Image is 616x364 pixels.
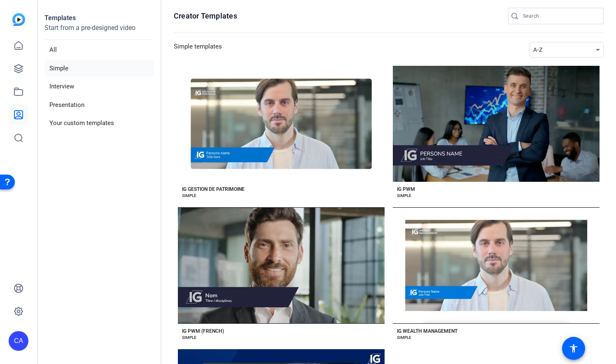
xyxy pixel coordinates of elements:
div: IG WEALTH MANAGEMENT [397,328,457,334]
div: SIMPLE [397,334,411,341]
div: IG PWM [397,186,415,192]
button: Template image [393,207,600,323]
span: A-Z [533,46,542,53]
mat-icon: accessibility [569,343,579,353]
p: Start from a pre-designed video [44,23,154,40]
img: blue-gradient.svg [12,13,25,26]
h3: Simple templates [174,42,222,58]
div: SIMPLE [182,192,196,199]
li: Presentation [44,97,154,114]
button: Template image [178,207,385,323]
div: SIMPLE [397,192,411,199]
button: Template image [178,66,385,182]
div: CA [9,331,28,351]
li: All [44,42,154,58]
div: IG GESTION DE PATRIMOINE [182,186,245,192]
input: Search [523,11,597,21]
strong: Templates [44,14,76,22]
div: SIMPLE [182,334,196,341]
li: Your custom templates [44,115,154,132]
li: Interview [44,78,154,95]
div: IG PWM (FRENCH) [182,328,224,334]
h1: Creator Templates [174,11,237,21]
li: Simple [44,60,154,77]
button: Template image [393,66,600,182]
